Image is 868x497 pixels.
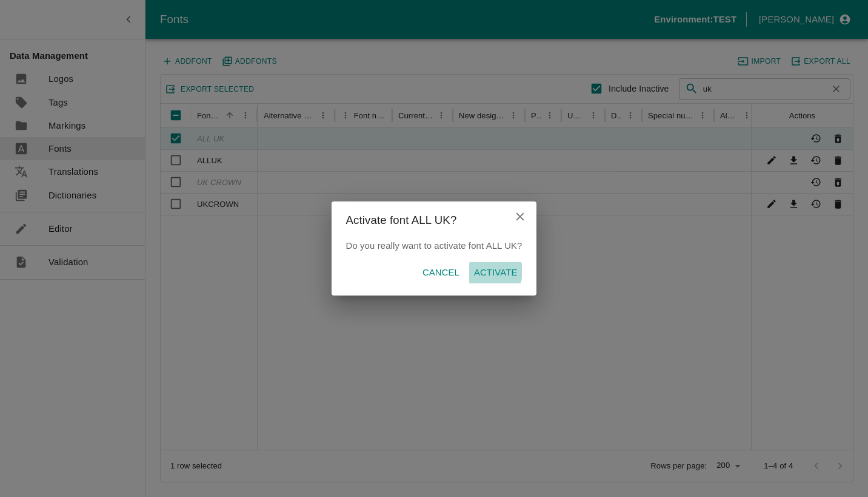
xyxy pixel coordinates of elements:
button: close [509,205,532,228]
h2: Activate font ALL UK? [332,201,537,239]
p: Activate [474,266,518,279]
button: Cancel [418,262,464,283]
p: Do you really want to activate font ALL UK? [346,239,522,252]
p: Cancel [422,266,459,279]
button: Activate [469,262,522,283]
